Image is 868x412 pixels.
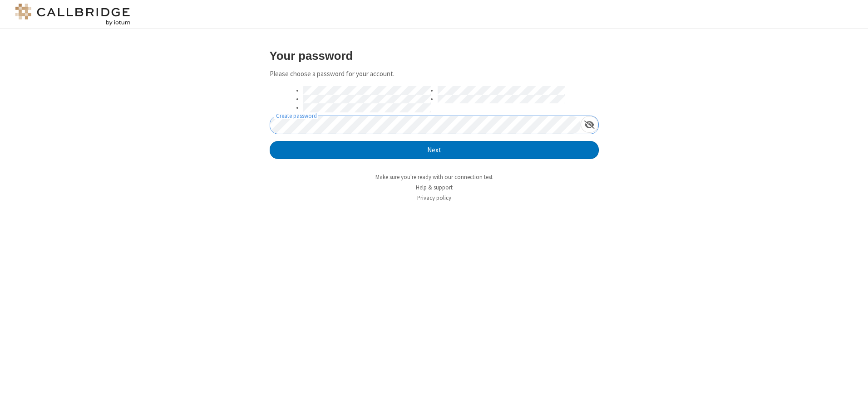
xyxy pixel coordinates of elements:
a: Privacy policy [417,194,451,202]
input: Create password [270,116,581,134]
a: Help & support [416,184,453,191]
img: logo@2x.png [14,4,132,25]
h3: Your password [270,49,599,62]
div: Show password [581,116,598,133]
p: Please choose a password for your account. [270,69,599,79]
button: Next [270,141,599,159]
a: Make sure you're ready with our connection test [375,173,493,181]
